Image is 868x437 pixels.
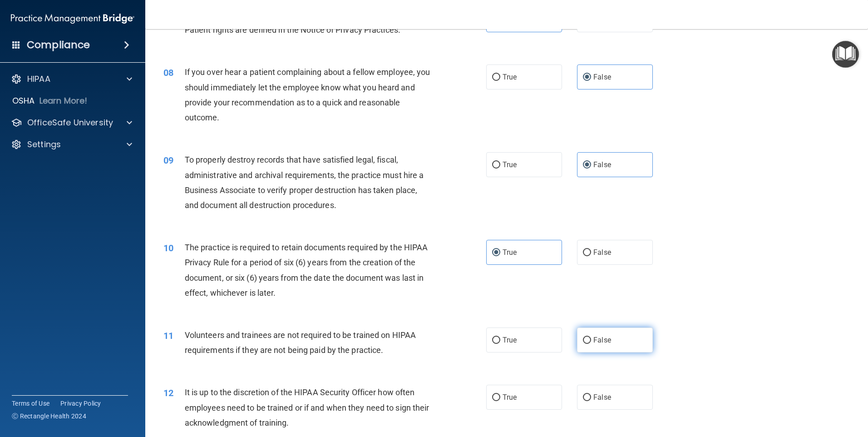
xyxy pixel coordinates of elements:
[503,73,517,81] span: True
[27,74,50,84] p: HIPAA
[492,249,500,256] input: True
[583,74,591,81] input: False
[583,249,591,256] input: False
[39,95,88,106] p: Learn More!
[12,95,35,106] p: OSHA
[823,374,857,409] iframe: Drift Widget Chat Controller
[185,67,430,122] span: If you over hear a patient complaining about a fellow employee, you should immediately let the em...
[163,387,173,398] span: 12
[11,139,132,150] a: Settings
[492,74,500,81] input: True
[832,41,859,68] button: Open Resource Center
[503,160,517,169] span: True
[60,399,101,408] a: Privacy Policy
[163,155,173,166] span: 09
[503,248,517,257] span: True
[503,393,517,402] span: True
[593,73,611,81] span: False
[593,160,611,169] span: False
[11,117,132,128] a: OfficeSafe University
[11,74,132,84] a: HIPAA
[185,330,416,355] span: Volunteers and trainees are not required to be trained on HIPAA requirements if they are not bein...
[583,162,591,169] input: False
[492,162,500,169] input: True
[593,336,611,344] span: False
[503,336,517,344] span: True
[27,117,113,128] p: OfficeSafe University
[492,394,500,401] input: True
[185,243,428,298] span: The practice is required to retain documents required by the HIPAA Privacy Rule for a period of s...
[185,387,429,427] span: It is up to the discretion of the HIPAA Security Officer how often employees need to be trained o...
[12,412,86,421] span: Ⓒ Rectangle Health 2024
[163,243,173,253] span: 10
[593,248,611,257] span: False
[593,393,611,402] span: False
[12,399,49,408] a: Terms of Use
[185,155,424,210] span: To properly destroy records that have satisfied legal, fiscal, administrative and archival requir...
[492,337,500,344] input: True
[163,330,173,341] span: 11
[163,67,173,78] span: 08
[11,10,134,28] img: PMB logo
[583,337,591,344] input: False
[583,394,591,401] input: False
[27,39,90,51] h4: Compliance
[27,139,61,150] p: Settings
